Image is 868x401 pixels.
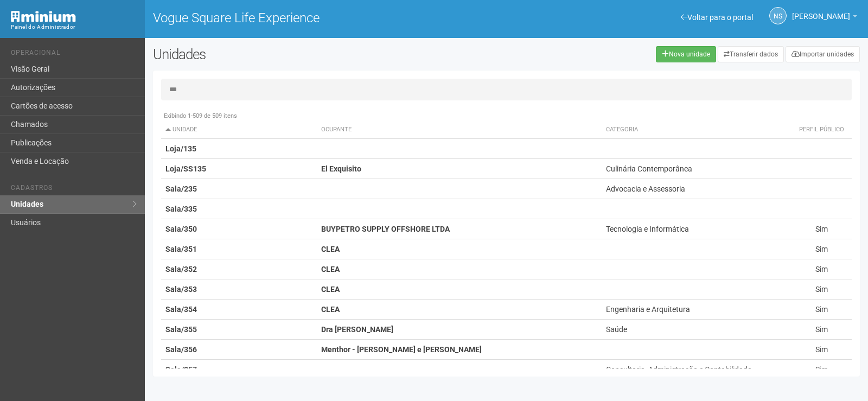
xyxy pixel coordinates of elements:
th: Categoria: activate to sort column ascending [602,121,792,139]
a: Transferir dados [718,46,784,62]
li: Operacional [11,49,137,60]
strong: Sala/354 [165,305,197,314]
th: Unidade: activate to sort column descending [161,121,317,139]
li: Cadastros [11,184,137,195]
div: Painel do Administrador [11,22,137,32]
strong: Sala/335 [165,205,197,213]
img: Minium [11,11,76,22]
td: Advocacia e Assessoria [602,179,792,199]
a: NS [769,7,787,24]
strong: CLEA [321,265,340,273]
th: Ocupante: activate to sort column ascending [317,121,601,139]
td: Engenharia e Arquitetura [602,300,792,320]
strong: Sala/357 [165,365,197,374]
span: Sim [815,325,828,334]
strong: CLEA [321,285,340,294]
span: Sim [815,305,828,314]
span: Nicolle Silva [792,2,850,21]
th: Perfil público: activate to sort column ascending [791,121,852,139]
strong: Sala/350 [165,225,197,233]
div: Exibindo 1-509 de 509 itens [161,111,852,121]
span: Sim [815,345,828,354]
td: Tecnologia e Informática [602,219,792,239]
strong: CLEA [321,305,340,314]
strong: Sala/353 [165,285,197,294]
a: [PERSON_NAME] [792,14,857,22]
strong: CLEA [321,245,340,253]
strong: Sala/351 [165,245,197,253]
td: Culinária Contemporânea [602,159,792,179]
span: Sim [815,365,828,374]
strong: Sala/356 [165,345,197,354]
span: Sim [815,285,828,294]
a: Importar unidades [786,46,860,62]
span: Sim [815,265,828,273]
strong: Loja/SS135 [165,164,206,173]
strong: El Exquisito [321,164,361,173]
h1: Vogue Square Life Experience [153,11,499,25]
span: Sim [815,245,828,253]
strong: Loja/135 [165,144,196,153]
strong: Sala/235 [165,184,197,193]
h2: Unidades [153,46,438,62]
strong: Dra [PERSON_NAME] [321,325,393,334]
span: Sim [815,225,828,233]
td: Saúde [602,320,792,340]
td: Consultoria, Administração e Contabilidade [602,360,792,380]
a: Voltar para o portal [681,13,753,22]
a: Nova unidade [656,46,716,62]
strong: Sala/352 [165,265,197,273]
strong: Sala/355 [165,325,197,334]
strong: BUYPETRO SUPPLY OFFSHORE LTDA [321,225,450,233]
strong: Menthor - [PERSON_NAME] e [PERSON_NAME] [321,345,482,354]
